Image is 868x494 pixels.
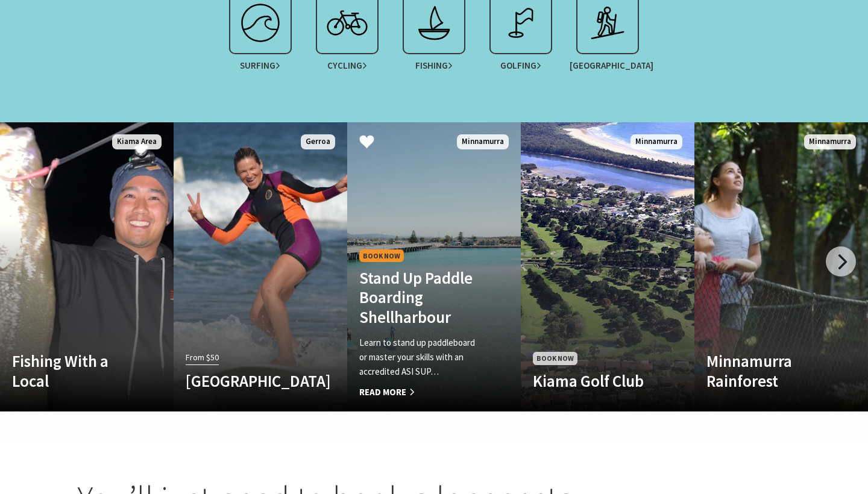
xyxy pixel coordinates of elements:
[521,122,694,411] a: Another Image Used Book Now Kiama Golf Club Minnamurra
[804,134,856,149] span: Minnamurra
[415,60,453,71] span: Fishing
[500,60,541,71] span: Golfing
[347,122,521,411] a: Book Now Stand Up Paddle Boarding Shellharbour Learn to stand up paddleboard or master your skill...
[631,134,682,149] span: Minnamurra
[359,385,483,399] span: Read More
[359,336,483,379] p: Learn to stand up paddleboard or master your skills with an accredited ASI SUP…
[694,122,868,411] a: Minnamurra Rainforest Minnamurra
[359,249,404,262] span: Book Now
[186,371,309,390] h4: [GEOGRAPHIC_DATA]
[570,60,645,71] span: [GEOGRAPHIC_DATA]
[706,351,830,390] h4: Minnamurra Rainforest
[347,122,386,163] button: Click to Favourite Stand Up Paddle Boarding Shellharbour
[457,134,509,149] span: Minnamurra
[112,134,162,149] span: Kiama Area
[327,60,367,71] span: Cycling
[301,134,335,149] span: Gerroa
[240,60,280,71] span: Surfing
[533,371,656,390] h4: Kiama Golf Club
[533,352,577,364] span: Book Now
[359,268,483,327] h4: Stand Up Paddle Boarding Shellharbour
[12,351,136,390] h4: Fishing With a Local
[174,122,347,411] a: From $50 [GEOGRAPHIC_DATA] Gerroa
[186,351,219,364] span: From $50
